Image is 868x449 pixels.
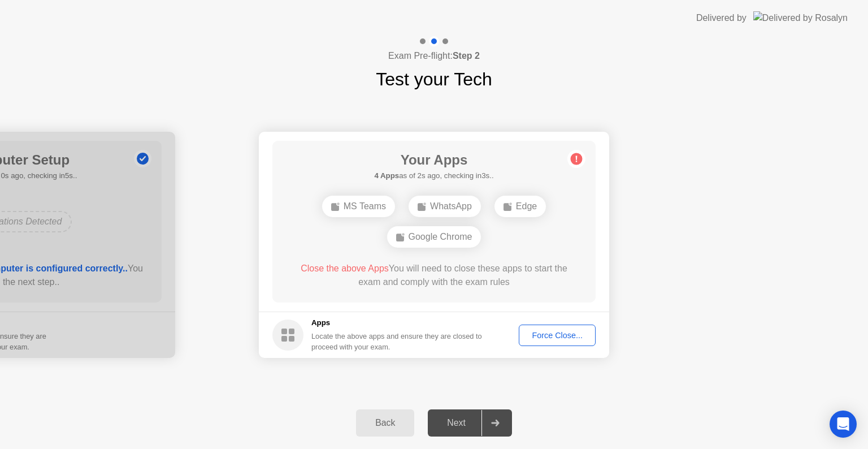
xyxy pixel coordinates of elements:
div: WhatsApp [409,196,481,217]
div: Locate the above apps and ensure they are closed to proceed with your exam. [311,331,483,352]
b: 4 Apps [374,171,399,180]
b: Step 2 [453,51,480,61]
div: You will need to close these apps to start the exam and comply with the exam rules [289,262,580,289]
h5: as of 2s ago, checking in3s.. [374,170,493,182]
button: Next [428,409,512,437]
button: Back [356,409,414,437]
span: Close the above Apps [301,264,389,273]
div: Next [431,418,481,428]
h4: Exam Pre-flight: [388,49,480,63]
div: Open Intercom Messenger [830,411,857,438]
img: Delivered by Rosalyn [753,11,848,24]
h1: Your Apps [374,150,493,170]
button: Force Close... [519,325,596,346]
div: Delivered by [696,11,747,25]
div: Edge [494,196,546,217]
div: Google Chrome [387,226,481,248]
h1: Test your Tech [376,66,492,93]
div: MS Teams [322,196,395,217]
div: Back [359,418,411,428]
h5: Apps [311,317,483,329]
div: Force Close... [523,331,592,340]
